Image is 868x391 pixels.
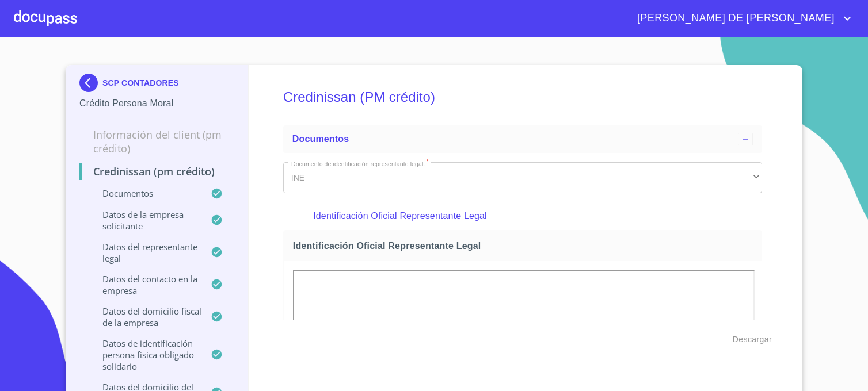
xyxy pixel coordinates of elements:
p: Datos del representante legal [79,241,211,264]
h5: Credinissan (PM crédito) [283,74,762,121]
img: Docupass spot blue [79,74,102,92]
p: Datos de Identificación Persona Física Obligado Solidario [79,338,211,372]
button: Descargar [728,329,776,350]
div: Documentos [283,125,762,153]
button: account of current user [629,9,854,28]
p: Datos del domicilio fiscal de la empresa [79,305,211,328]
p: Datos de la empresa solicitante [79,209,211,232]
div: SCP CONTADORES [79,74,234,97]
span: Identificación Oficial Representante Legal [293,240,757,252]
p: SCP CONTADORES [102,78,179,87]
div: INE [283,162,762,193]
p: Credinissan (PM crédito) [79,164,234,178]
p: Información del Client (PM crédito) [79,128,234,155]
p: Identificación Oficial Representante Legal [313,209,732,223]
p: Datos del contacto en la empresa [79,273,211,296]
span: Documentos [292,134,349,144]
span: [PERSON_NAME] DE [PERSON_NAME] [629,9,840,28]
p: Documentos [79,187,211,199]
p: Crédito Persona Moral [79,97,234,110]
span: Descargar [733,332,772,347]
